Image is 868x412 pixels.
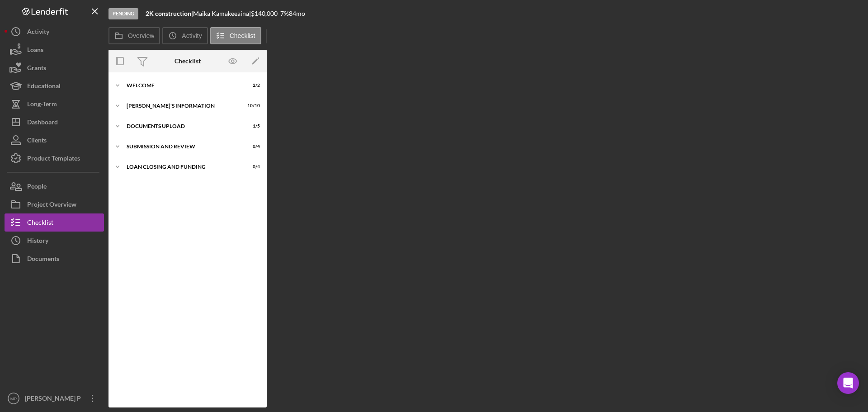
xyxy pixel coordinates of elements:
[127,83,237,88] div: WELCOME
[27,77,61,97] div: Educational
[182,32,202,39] label: Activity
[251,9,278,17] span: $140,000
[108,8,138,19] div: Pending
[5,232,104,250] button: History
[210,27,261,44] button: Checklist
[5,23,104,41] button: Activity
[5,131,104,149] button: Clients
[289,10,305,17] div: 84 mo
[27,250,59,270] div: Documents
[27,177,47,198] div: People
[5,113,104,131] button: Dashboard
[175,57,201,65] div: Checklist
[5,95,104,113] button: Long-Term
[108,27,160,44] button: Overview
[5,59,104,77] button: Grants
[127,103,237,109] div: [PERSON_NAME]'S INFORMATION
[5,77,104,95] button: Educational
[27,95,57,115] div: Long-Term
[244,144,260,149] div: 0 / 4
[127,123,237,129] div: DOCUMENTS UPLOAD
[146,10,193,17] div: |
[5,149,104,167] button: Product Templates
[127,144,237,149] div: SUBMISSION AND REVIEW
[244,83,260,88] div: 2 / 2
[244,123,260,129] div: 1 / 5
[27,232,48,252] div: History
[280,10,289,17] div: 7 %
[23,389,81,410] div: [PERSON_NAME] P
[193,10,251,17] div: Maika Kamakeeaina |
[5,195,104,213] button: Project Overview
[5,213,104,232] button: Checklist
[27,149,80,170] div: Product Templates
[27,213,53,234] div: Checklist
[128,32,154,39] label: Overview
[162,27,208,44] button: Activity
[244,103,260,109] div: 10 / 10
[5,177,104,195] button: People
[27,59,46,79] div: Grants
[230,32,255,39] label: Checklist
[127,164,237,170] div: LOAN CLOSING AND FUNDING
[244,164,260,170] div: 0 / 4
[146,9,191,17] b: 2K construction
[5,41,104,59] button: Loans
[27,41,43,61] div: Loans
[27,195,76,216] div: Project Overview
[27,23,49,43] div: Activity
[5,389,104,407] button: MP[PERSON_NAME] P
[27,113,58,133] div: Dashboard
[27,131,47,152] div: Clients
[837,372,859,394] div: Open Intercom Messenger
[10,396,17,401] text: MP
[5,250,104,268] button: Documents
